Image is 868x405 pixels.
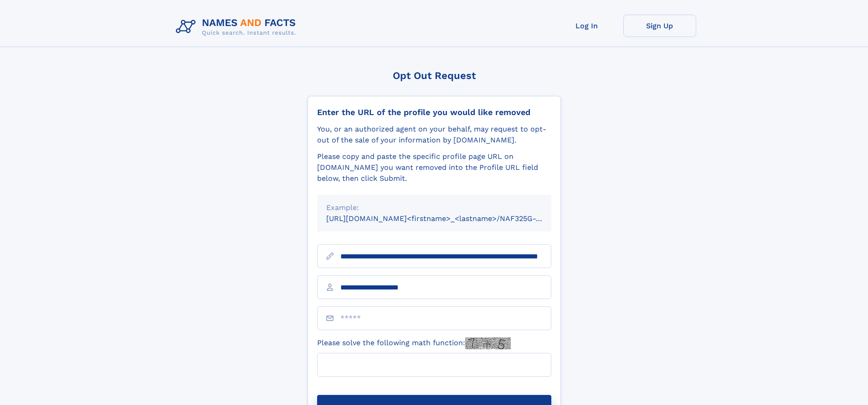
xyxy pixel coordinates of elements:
[550,15,623,37] a: Log In
[317,107,551,117] div: Enter the URL of the profile you would like removed
[623,15,696,37] a: Sign Up
[317,151,551,184] div: Please copy and paste the specific profile page URL on [DOMAIN_NAME] you want removed into the Pr...
[317,337,511,349] label: Please solve the following math function:
[317,124,551,146] div: You, or an authorized agent on your behalf, may request to opt-out of the sale of your informatio...
[308,70,561,81] div: Opt Out Request
[172,15,303,39] img: Logo Names and Facts
[326,214,569,223] small: [URL][DOMAIN_NAME]<firstname>_<lastname>/NAF325G-xxxxxxxx
[326,202,542,213] div: Example:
